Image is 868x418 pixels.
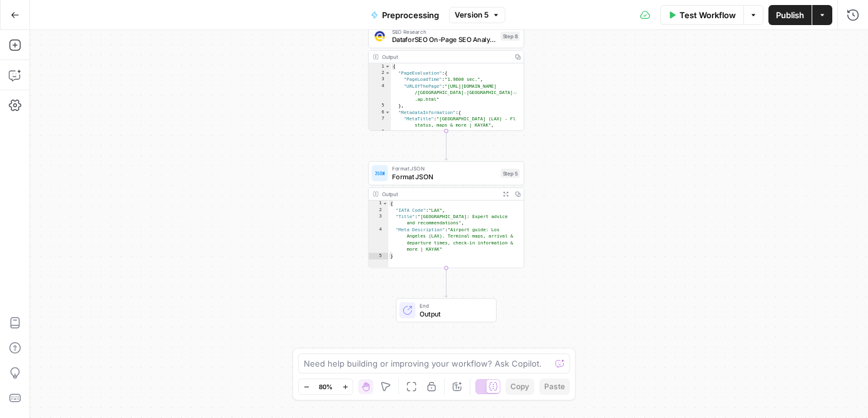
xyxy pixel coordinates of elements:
span: DataforSEO On-Page SEO Analysis [392,34,497,44]
button: Preprocessing [363,5,447,25]
div: SEO ResearchDataforSEO On-Page SEO AnalysisStep 8Output{ "PageEvaluation":{ "PageLoadTime":"1.960... [368,24,524,130]
img: y3iv96nwgxbwrvt76z37ug4ox9nv [375,31,385,41]
div: 5 [369,103,391,109]
div: Output [382,53,509,61]
div: 6 [369,109,391,115]
span: Paste [544,381,565,392]
button: Paste [539,379,570,395]
div: 4 [369,227,388,253]
button: Version 5 [449,7,505,23]
span: Preprocessing [382,9,439,21]
button: Publish [768,5,812,25]
div: 3 [369,76,391,83]
span: Test Workflow [679,9,736,21]
div: 4 [369,83,391,103]
div: Step 5 [500,169,520,177]
span: Version 5 [455,9,488,21]
div: Format JSONFormat JSONStep 5Output{ "IATA Code":"LAX", "Title":"[GEOGRAPHIC_DATA]: Expert advice ... [368,161,524,268]
span: Publish [776,9,804,21]
div: 1 [369,201,388,207]
div: 2 [369,70,391,76]
button: Test Workflow [660,5,743,25]
g: Edge from step_5 to end [445,268,448,298]
g: Edge from step_8 to step_5 [445,131,448,160]
div: 7 [369,116,391,129]
span: SEO Research [392,28,497,36]
span: Toggle code folding, rows 6 through 12 [385,109,390,115]
div: Output [382,190,497,198]
div: EndOutput [368,298,524,323]
span: Toggle code folding, rows 1 through 87 [385,63,390,70]
span: 80% [319,382,333,392]
span: Output [420,309,488,319]
div: 1 [369,63,391,70]
span: End [420,301,488,310]
div: Step 8 [500,32,520,41]
span: Toggle code folding, rows 1 through 5 [382,201,388,207]
span: Format JSON [392,172,497,182]
span: Toggle code folding, rows 2 through 5 [385,70,390,76]
span: Copy [510,381,529,392]
div: 3 [369,214,388,227]
div: 5 [369,253,388,259]
span: Format JSON [392,165,497,173]
div: 2 [369,207,388,213]
div: 8 [369,129,391,155]
button: Copy [505,379,534,395]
